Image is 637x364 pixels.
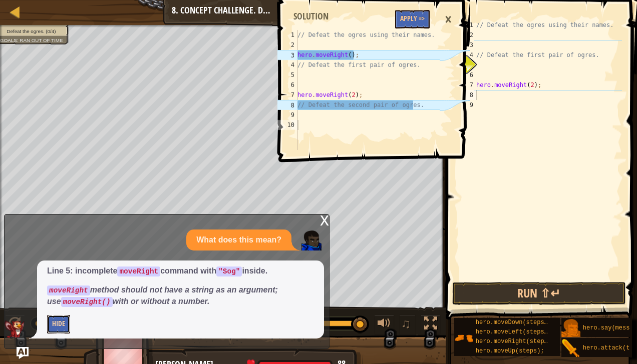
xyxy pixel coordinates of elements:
span: Ran out of time [20,37,63,43]
div: 2 [277,40,297,50]
code: moveRight() [61,297,113,307]
span: hero.moveUp(steps); [476,347,544,354]
code: moveRight [47,285,90,295]
img: portrait.png [561,319,580,338]
div: 6 [277,80,297,90]
div: 3 [277,50,297,60]
p: Line 5: incomplete command with inside. [47,265,314,277]
img: AI [5,320,25,338]
div: 1 [277,30,297,40]
button: Hide [47,315,70,333]
p: What does this mean? [196,234,281,246]
code: "Sog" [216,266,242,276]
div: 8 [277,100,297,110]
span: hero.moveLeft(steps); [476,328,551,335]
button: Ask AI [17,347,29,359]
div: × [440,8,457,31]
div: 9 [277,110,297,120]
em: method should not have a string as an argument; use with or without a number. [47,285,278,305]
span: : [17,37,20,43]
img: portrait.png [561,339,580,358]
div: 10 [277,120,297,130]
div: 7 [277,90,297,100]
span: hero.moveRight(steps); [476,338,555,345]
span: Defeat the ogres. (0/4) [7,28,56,34]
code: moveRight [117,266,160,276]
button: Run ⇧↵ [452,282,626,305]
div: 5 [460,60,476,70]
div: Solution [288,10,334,23]
span: hero.moveDown(steps); [476,319,551,326]
button: Apply => [395,10,430,28]
div: 4 [277,60,297,70]
div: 5 [277,70,297,80]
